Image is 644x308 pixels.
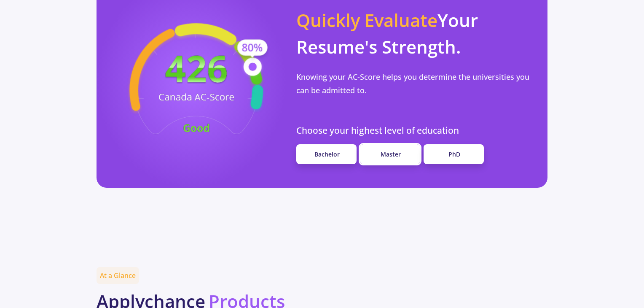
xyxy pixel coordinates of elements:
p: Your Resume's Strength. [296,7,537,60]
a: Master [360,144,420,164]
p: Knowing your AC-Score helps you determine the universities you can be admitted to. [296,70,537,97]
a: PhD [424,144,484,164]
a: Bachelor [296,144,357,164]
span: At a Glance [97,267,139,284]
span: Bachelor [314,150,340,158]
span: PhD [448,150,460,158]
span: Master [381,150,401,158]
p: Choose your highest level of education [296,124,537,138]
span: Quickly Evaluate [296,8,437,32]
img: acscore [98,10,295,154]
